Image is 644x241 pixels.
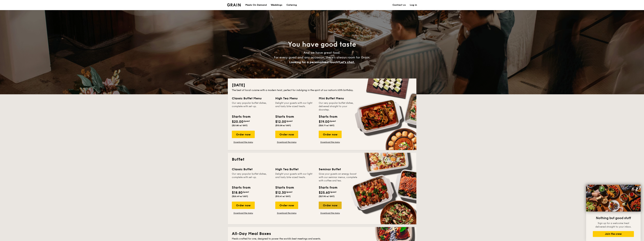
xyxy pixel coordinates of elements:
[329,120,336,122] span: /guest
[595,222,631,228] span: Sign up for a welcome treat delivered straight to your inbox.
[339,60,355,64] span: Let's chat.
[593,231,634,237] button: Join the crew
[319,96,358,101] div: Mini Buffet Menu
[319,191,330,195] span: $25.60
[275,185,294,190] div: Starts from
[232,83,412,88] h2: [DATE]
[289,60,339,64] span: Looking for a personalised touch?
[232,101,271,111] div: Our very popular buffet dishes, complete with set-up.
[275,195,291,198] span: ($13.41 w/ GST)
[275,96,315,101] div: High Tea Menu
[319,141,342,143] a: Download the menu
[319,167,358,172] div: Seminar Buffet
[275,120,286,124] span: $12.00
[319,101,358,111] div: Our very popular buffet dishes, delivered straight to your doorstep.
[330,191,336,193] span: /guest
[232,167,271,172] div: Classic Buffet
[232,131,255,138] div: Order now
[319,120,329,124] span: $19.00
[319,114,337,119] div: Starts from
[634,186,640,191] button: Close
[275,131,298,138] div: Order now
[275,212,298,214] a: Download the menu
[232,89,412,92] div: The best of local cuisine with a modern twist, perfect for indulging in the spirit of our nation’...
[319,172,358,182] div: Give your guests an energy boost with our seminar menus, complete with coffee and tea.
[232,237,412,240] div: Meals crafted for one, designed to power the world's best meetings and events.
[232,124,247,127] span: ($21.80 w/ GST)
[243,120,250,122] span: /guest
[286,191,292,193] span: /guest
[232,202,255,209] div: Order now
[275,191,286,195] span: $12.30
[319,195,335,198] span: ($27.90 w/ GST)
[275,124,291,127] span: ($13.08 w/ GST)
[232,195,248,198] span: ($20.49 w/ GST)
[232,212,255,214] a: Download the menu
[286,120,293,122] span: /guest
[274,51,370,64] span: And we have great food. For every guest and any occasion, there’s always room for Grain.
[586,185,641,212] img: DSC07876-Edit02-Large.jpeg
[275,167,315,172] div: High Tea Buffet
[319,124,334,127] span: ($20.71 w/ GST)
[232,96,271,101] div: Classic Buffet Menu
[596,216,631,220] span: Nothing but good stuff
[319,185,337,190] div: Starts from
[275,172,315,182] div: Delight your guests with our light and tasty bite-sized treats.
[288,40,356,49] span: You have good taste
[275,114,294,119] div: Starts from
[232,231,412,236] h2: All-Day Meal Boxes
[227,3,241,6] img: Grain
[319,202,342,209] div: Order now
[232,191,243,195] span: $18.80
[319,212,342,214] a: Download the menu
[232,141,255,143] a: Download the menu
[232,114,250,119] div: Starts from
[275,202,298,209] div: Order now
[319,131,342,138] div: Order now
[232,185,250,190] div: Starts from
[243,191,249,193] span: /guest
[227,3,241,6] a: Logotype
[232,157,412,162] h2: Buffet
[275,141,298,143] a: Download the menu
[275,101,315,111] div: Delight your guests with our light and tasty bite-sized treats.
[232,172,271,182] div: Our very popular buffet dishes, complete with set-up.
[232,120,243,124] span: $20.00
